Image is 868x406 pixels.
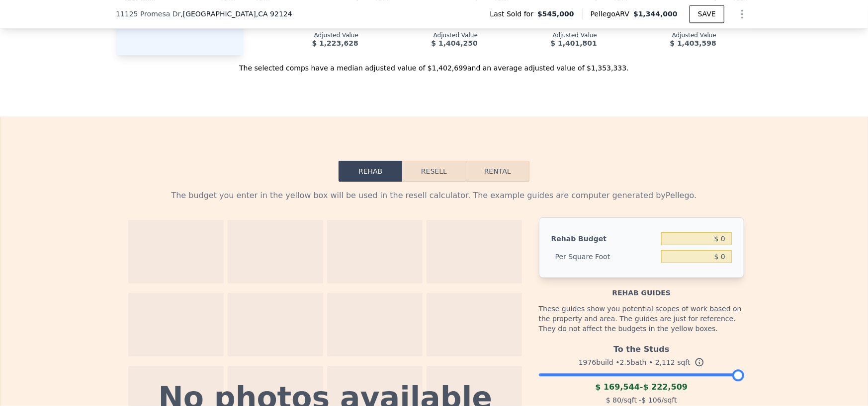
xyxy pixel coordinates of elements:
[539,355,744,369] div: 1976 build • 2.5 bath • sqft
[591,9,634,19] span: Pellego ARV
[374,31,478,39] div: Adjusted Value
[124,190,744,202] div: The budget you enter in the yellow box will be used in the resell calculator. The example guides ...
[539,278,744,298] div: Rehab guides
[551,248,657,266] div: Per Square Foot
[256,10,292,18] span: , CA 92124
[255,31,358,39] div: Adjusted Value
[655,358,675,366] span: 2,112
[180,9,292,19] span: , [GEOGRAPHIC_DATA]
[116,9,180,19] span: 11125 Promesa Dr
[490,9,538,19] span: Last Sold for
[539,298,744,339] div: These guides show you potential scopes of work based on the property and area. The guides are jus...
[466,161,529,182] button: Rental
[595,382,640,392] span: $ 169,544
[339,161,402,182] button: Rehab
[732,31,836,39] div: Adjusted Value
[606,396,621,404] span: $ 80
[537,9,574,19] span: $545,000
[643,382,688,392] span: $ 222,509
[633,10,678,18] span: $1,344,000
[312,39,358,47] span: $ 1,223,628
[539,381,744,393] div: -
[539,339,744,355] div: To the Studs
[116,55,752,73] div: The selected comps have a median adjusted value of $1,402,699 and an average adjusted value of $1...
[551,230,657,248] div: Rehab Budget
[432,39,478,47] span: $ 1,404,250
[402,161,465,182] button: Resell
[690,5,724,23] button: SAVE
[494,31,597,39] div: Adjusted Value
[613,31,716,39] div: Adjusted Value
[551,39,597,47] span: $ 1,401,801
[732,4,752,24] button: Show Options
[670,39,716,47] span: $ 1,403,598
[642,396,662,404] span: $ 106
